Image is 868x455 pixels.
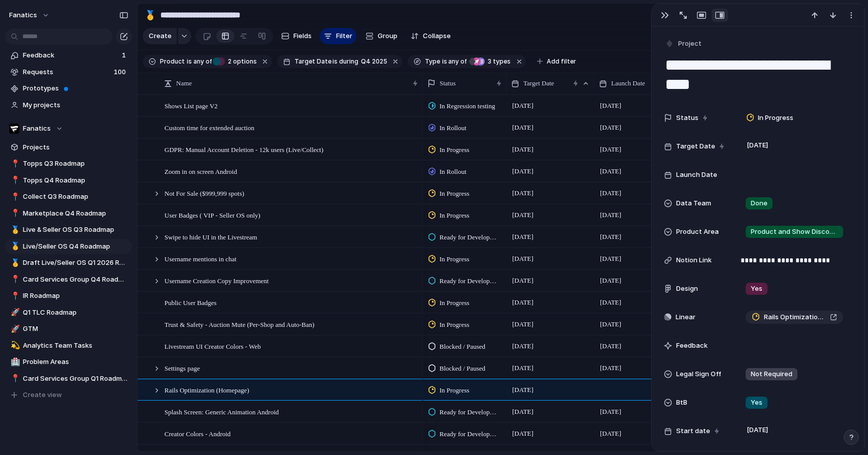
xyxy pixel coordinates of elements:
[440,320,470,330] span: In Progress
[597,165,624,177] span: [DATE]
[5,338,132,353] a: 💫Analytics Team Tasks
[440,145,470,155] span: In Progress
[23,291,128,301] span: IR Roadmap
[9,324,19,334] button: 🚀
[676,312,695,322] span: Linear
[164,275,269,286] span: Username Creation Copy Improvement
[23,341,128,351] span: Analytics Team Tasks
[225,57,233,65] span: 2
[5,189,132,204] a: 📍Collect Q3 Roadmap
[440,189,470,199] span: In Progress
[5,305,132,320] a: 🚀Q1 TLC Roadmap
[5,173,132,188] a: 📍Topps Q4 Roadmap
[5,239,132,254] a: 🥇Live/Seller OS Q4 Roadmap
[9,341,19,351] button: 💫
[11,307,18,318] div: 🚀
[440,101,495,111] span: In Regression testing
[510,318,536,330] span: [DATE]
[485,57,493,65] span: 3
[320,28,356,44] button: Filter
[185,56,214,67] button: isany of
[11,257,18,269] div: 🥇
[597,406,624,418] span: [DATE]
[597,296,624,309] span: [DATE]
[11,158,18,170] div: 📍
[523,78,554,88] span: Target Date
[23,100,128,110] span: My projects
[746,311,843,324] a: Rails Optimization (Homepage)
[5,354,132,370] a: 🏥Problem Areas
[143,28,177,44] button: Create
[423,31,451,41] span: Collapse
[192,57,212,66] span: any of
[9,10,37,20] span: fanatics
[332,57,338,66] span: is
[440,385,470,396] span: In Progress
[751,369,792,379] span: Not Required
[149,31,172,41] span: Create
[114,67,128,77] span: 100
[510,122,536,134] span: [DATE]
[23,241,128,252] span: Live/Seller OS Q4 Roadmap
[23,374,128,384] span: Card Services Group Q1 Roadmap
[225,57,257,66] span: options
[510,406,536,418] span: [DATE]
[187,57,192,66] span: is
[213,56,259,67] button: 2 options
[11,373,18,384] div: 📍
[597,100,624,112] span: [DATE]
[447,57,467,66] span: any of
[5,121,132,136] button: Fanatics
[5,156,132,171] a: 📍Topps Q3 Roadmap
[23,390,62,400] span: Create view
[9,258,19,268] button: 🥇
[676,227,719,237] span: Product Area
[440,276,498,286] span: Ready for Development
[164,100,218,111] span: Shows List page V2
[597,318,624,330] span: [DATE]
[510,187,536,199] span: [DATE]
[751,198,767,208] span: Done
[510,143,536,156] span: [DATE]
[440,407,498,417] span: Ready for Development
[676,369,721,379] span: Legal Sign Off
[160,57,185,66] span: Product
[23,175,128,186] span: Topps Q4 Roadmap
[597,231,624,243] span: [DATE]
[611,78,645,88] span: Launch Date
[9,275,19,285] button: 📍
[676,284,698,294] span: Design
[597,275,624,287] span: [DATE]
[510,165,536,177] span: [DATE]
[678,39,702,49] span: Project
[597,143,624,156] span: [DATE]
[11,240,18,252] div: 🥇
[23,83,128,94] span: Prototypes
[11,224,18,236] div: 🥇
[510,362,536,374] span: [DATE]
[5,288,132,304] div: 📍IR Roadmap
[23,142,128,153] span: Projects
[9,291,19,301] button: 📍
[23,67,111,77] span: Requests
[164,428,230,439] span: Creator Colors - Android
[9,357,19,367] button: 🏥
[597,362,624,374] span: [DATE]
[531,54,582,69] button: Add filter
[164,122,254,133] span: Custom time for extended auction
[9,241,19,252] button: 🥇
[442,57,447,66] span: is
[440,210,470,221] span: In Progress
[510,253,536,265] span: [DATE]
[23,324,128,334] span: GTM
[676,170,717,180] span: Launch Date
[11,356,18,368] div: 🏥
[5,222,132,237] a: 🥇Live & Seller OS Q3 Roadmap
[425,57,440,66] span: Type
[5,206,132,221] a: 📍Marketplace Q4 Roadmap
